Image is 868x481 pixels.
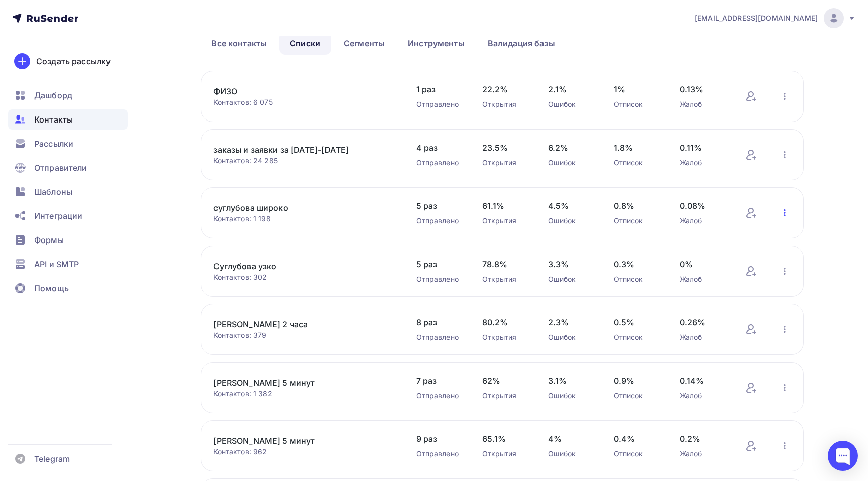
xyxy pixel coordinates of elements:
[482,391,528,401] div: Открытия
[34,282,69,294] span: Помощь
[416,433,462,445] span: 9 раз
[213,202,384,214] a: суглубова широко
[333,32,395,55] a: Сегменты
[482,332,528,342] div: Открытия
[482,142,528,154] span: 23.5%
[548,391,594,401] div: Ошибок
[614,142,660,154] span: 1.8%
[548,158,594,168] div: Ошибок
[34,138,73,150] span: Рассылки
[279,32,331,55] a: Списки
[8,109,128,130] a: Контакты
[416,274,462,284] div: Отправлено
[416,332,462,342] div: Отправлено
[614,158,660,168] div: Отписок
[548,216,594,226] div: Ошибок
[680,258,725,270] span: 0%
[213,330,396,340] div: Контактов: 379
[680,449,725,459] div: Жалоб
[416,142,462,154] span: 4 раз
[416,258,462,270] span: 5 раз
[614,216,660,226] div: Отписок
[695,8,856,28] a: [EMAIL_ADDRESS][DOMAIN_NAME]
[36,55,111,67] div: Создать рассылку
[680,316,725,328] span: 0.26%
[548,258,594,270] span: 3.3%
[614,391,660,401] div: Отписок
[8,158,128,178] a: Отправители
[614,274,660,284] div: Отписок
[614,433,660,445] span: 0.4%
[548,142,594,154] span: 6.2%
[680,274,725,284] div: Жалоб
[416,375,462,387] span: 7 раз
[482,200,528,212] span: 61.1%
[614,449,660,459] div: Отписок
[34,234,64,246] span: Формы
[680,332,725,342] div: Жалоб
[213,85,384,97] a: ФИЗО
[416,200,462,212] span: 5 раз
[416,83,462,95] span: 1 раз
[34,258,79,270] span: API и SMTP
[680,83,725,95] span: 0.13%
[213,318,384,330] a: [PERSON_NAME] 2 часа
[34,210,82,222] span: Интеграции
[680,391,725,401] div: Жалоб
[680,99,725,109] div: Жалоб
[614,316,660,328] span: 0.5%
[201,32,278,55] a: Все контакты
[8,134,128,154] a: Рассылки
[680,375,725,387] span: 0.14%
[695,13,818,23] span: [EMAIL_ADDRESS][DOMAIN_NAME]
[34,186,72,198] span: Шаблоны
[416,158,462,168] div: Отправлено
[397,32,475,55] a: Инструменты
[614,200,660,212] span: 0.8%
[34,89,72,101] span: Дашборд
[213,377,384,389] a: [PERSON_NAME] 5 минут
[482,99,528,109] div: Открытия
[416,449,462,459] div: Отправлено
[213,435,384,447] a: [PERSON_NAME] 5 минут
[213,97,396,107] div: Контактов: 6 075
[548,200,594,212] span: 4.5%
[482,258,528,270] span: 78.8%
[548,316,594,328] span: 2.3%
[482,158,528,168] div: Открытия
[680,158,725,168] div: Жалоб
[416,99,462,109] div: Отправлено
[614,332,660,342] div: Отписок
[213,272,396,282] div: Контактов: 302
[614,375,660,387] span: 0.9%
[213,214,396,224] div: Контактов: 1 198
[482,375,528,387] span: 62%
[680,200,725,212] span: 0.08%
[34,162,87,174] span: Отправители
[213,156,396,166] div: Контактов: 24 285
[8,85,128,105] a: Дашборд
[477,32,566,55] a: Валидация базы
[8,230,128,250] a: Формы
[34,453,70,465] span: Telegram
[614,83,660,95] span: 1%
[548,375,594,387] span: 3.1%
[416,316,462,328] span: 8 раз
[213,447,396,457] div: Контактов: 962
[548,99,594,109] div: Ошибок
[416,391,462,401] div: Отправлено
[34,113,73,126] span: Контакты
[614,258,660,270] span: 0.3%
[482,433,528,445] span: 65.1%
[548,332,594,342] div: Ошибок
[482,274,528,284] div: Открытия
[548,274,594,284] div: Ошибок
[548,449,594,459] div: Ошибок
[8,182,128,202] a: Шаблоны
[680,433,725,445] span: 0.2%
[213,144,384,156] a: заказы и заявки за [DATE]-[DATE]
[213,260,384,272] a: Суглубова узко
[482,316,528,328] span: 80.2%
[482,83,528,95] span: 22.2%
[614,99,660,109] div: Отписок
